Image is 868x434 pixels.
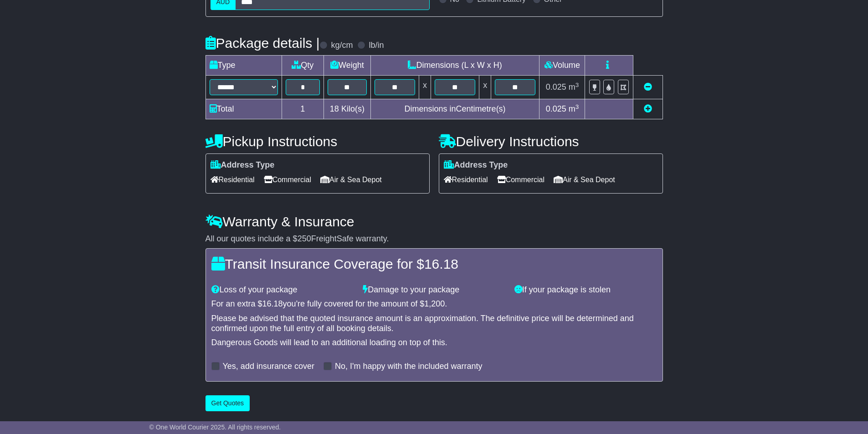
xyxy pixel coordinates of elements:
[546,104,566,113] span: 0.025
[424,299,445,308] span: 1,200
[330,104,339,113] span: 18
[335,362,483,372] label: No, I'm happy with the included warranty
[424,256,458,271] span: 16.18
[546,82,566,92] span: 0.025
[569,104,579,113] span: m
[205,234,663,244] div: All our quotes include a $ FreightSafe warranty.
[211,160,275,170] label: Address Type
[205,36,320,51] h4: Package details |
[575,82,579,88] sup: 3
[479,76,491,99] td: x
[282,56,324,76] td: Qty
[298,234,311,243] span: 250
[205,99,282,119] td: Total
[282,99,324,119] td: 1
[370,56,539,76] td: Dimensions (L x W x H)
[205,214,663,229] h4: Warranty & Insurance
[358,285,510,295] div: Damage to your package
[444,173,488,187] span: Residential
[444,160,508,170] label: Address Type
[439,134,663,149] h4: Delivery Instructions
[510,285,662,295] div: If your package is stolen
[370,99,539,119] td: Dimensions in Centimetre(s)
[262,299,283,308] span: 16.18
[264,173,311,187] span: Commercial
[554,173,615,187] span: Air & Sea Depot
[331,41,353,51] label: kg/cm
[211,299,657,309] div: For an extra $ you're fully covered for the amount of $ .
[569,82,579,92] span: m
[211,256,657,271] h4: Transit Insurance Coverage for $
[644,82,652,92] a: Remove this item
[320,173,382,187] span: Air & Sea Depot
[207,285,359,295] div: Loss of your package
[324,99,371,119] td: Kilo(s)
[205,56,282,76] td: Type
[205,134,430,149] h4: Pickup Instructions
[211,314,657,333] div: Please be advised that the quoted insurance amount is an approximation. The definitive price will...
[575,103,579,110] sup: 3
[369,41,384,51] label: lb/in
[644,104,652,113] a: Add new item
[211,173,255,187] span: Residential
[497,173,544,187] span: Commercial
[539,56,585,76] td: Volume
[211,338,657,348] div: Dangerous Goods will lead to an additional loading on top of this.
[223,362,314,372] label: Yes, add insurance cover
[419,76,431,99] td: x
[324,56,371,76] td: Weight
[205,395,250,411] button: Get Quotes
[149,424,281,431] span: © One World Courier 2025. All rights reserved.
